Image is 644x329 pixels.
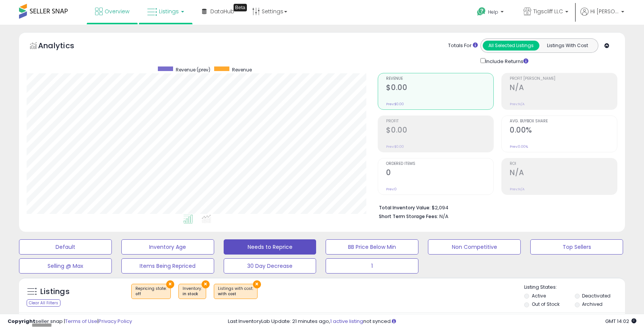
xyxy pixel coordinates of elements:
[477,7,486,16] i: Get Help
[386,126,493,136] h2: $0.00
[471,1,511,25] a: Help
[510,83,617,93] h2: N/A
[582,293,611,299] label: Deactivated
[218,286,253,297] span: Listings with cost :
[326,239,418,255] button: BB Price Below Min
[488,9,498,15] span: Help
[234,4,247,11] div: Tooltip anchor
[8,318,35,325] strong: Copyright
[539,41,596,51] button: Listings With Cost
[224,258,316,274] button: 30 Day Decrease
[510,187,525,191] small: Prev: N/A
[386,187,397,191] small: Prev: 0
[224,239,316,255] button: Needs to Reprice
[386,168,493,179] h2: 0
[605,318,636,325] span: 2025-08-15 14:02 GMT
[379,213,438,220] b: Short Term Storage Fees:
[386,77,493,81] span: Revenue
[510,168,617,179] h2: N/A
[202,280,210,288] button: ×
[510,162,617,166] span: ROI
[386,83,493,93] h2: $0.00
[530,239,623,255] button: Top Sellers
[176,66,210,73] span: Revenue (prev)
[386,144,404,149] small: Prev: $0.00
[135,286,167,297] span: Repricing state :
[65,318,97,325] a: Terms of Use
[253,280,261,288] button: ×
[386,102,404,106] small: Prev: $0.00
[19,239,112,255] button: Default
[135,291,167,297] div: off
[510,102,525,106] small: Prev: N/A
[228,318,636,325] div: Last InventoryLab Update: 21 minutes ago, not synced.
[379,202,612,212] li: $2,094
[386,119,493,123] span: Profit
[326,258,418,274] button: 1
[533,8,563,15] span: Tigscliff LLC
[40,286,70,297] h5: Listings
[183,291,202,297] div: in stock
[582,301,603,307] label: Archived
[510,77,617,81] span: Profit [PERSON_NAME]
[166,280,174,288] button: ×
[8,318,132,325] div: seller snap | |
[532,301,560,307] label: Out of Stock
[210,8,234,15] span: DataHub
[590,8,619,15] span: Hi [PERSON_NAME]
[510,126,617,136] h2: 0.00%
[27,299,60,307] div: Clear All Filters
[428,239,521,255] button: Non Competitive
[386,162,493,166] span: Ordered Items
[19,258,112,274] button: Selling @ Max
[475,57,537,65] div: Include Returns
[510,119,617,123] span: Avg. Buybox Share
[330,318,363,325] a: 1 active listing
[510,144,528,149] small: Prev: 0.00%
[524,284,625,291] p: Listing States:
[183,286,202,297] span: Inventory :
[448,42,478,49] div: Totals For
[232,66,252,73] span: Revenue
[99,318,132,325] a: Privacy Policy
[121,239,214,255] button: Inventory Age
[38,40,89,53] h5: Analytics
[105,8,129,15] span: Overview
[379,204,431,211] b: Total Inventory Value:
[121,258,214,274] button: Items Being Repriced
[439,213,448,220] span: N/A
[218,291,253,297] div: with cost
[159,8,179,15] span: Listings
[580,8,624,25] a: Hi [PERSON_NAME]
[483,41,539,51] button: All Selected Listings
[532,293,546,299] label: Active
